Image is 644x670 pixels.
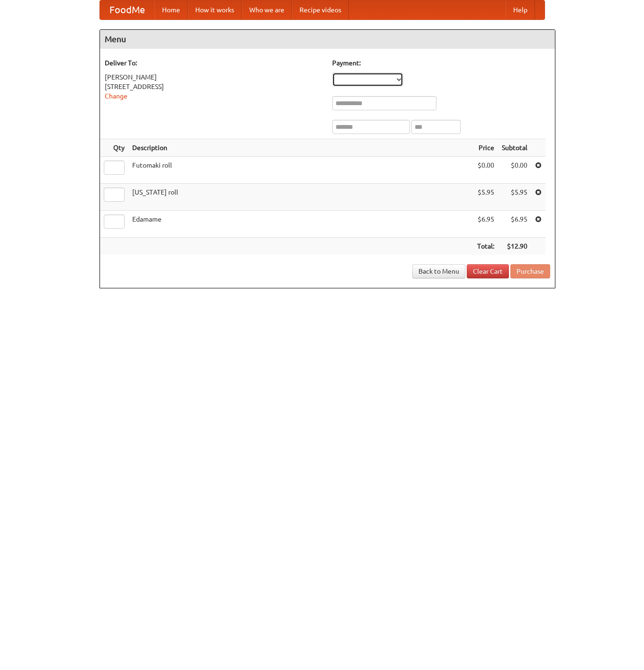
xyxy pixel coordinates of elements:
h5: Deliver To: [105,58,323,68]
a: Recipe videos [292,0,349,19]
th: Subtotal [498,139,531,157]
td: $6.95 [498,211,531,238]
a: Help [506,0,535,19]
th: Total: [473,238,498,255]
th: Price [473,139,498,157]
td: $0.00 [498,157,531,184]
td: Edamame [128,211,473,238]
td: $5.95 [498,184,531,211]
div: [PERSON_NAME] [105,72,323,82]
td: [US_STATE] roll [128,184,473,211]
a: FoodMe [100,0,154,19]
h5: Payment: [332,58,550,68]
th: Qty [100,139,128,157]
th: Description [128,139,473,157]
td: $5.95 [473,184,498,211]
a: Back to Menu [412,264,465,278]
a: Who we are [242,0,292,19]
div: [STREET_ADDRESS] [105,82,323,91]
a: Change [105,92,127,100]
button: Purchase [510,264,550,278]
a: Clear Cart [467,264,509,278]
td: $0.00 [473,157,498,184]
th: $12.90 [498,238,531,255]
a: How it works [188,0,242,19]
h4: Menu [100,30,555,49]
td: Futomaki roll [128,157,473,184]
a: Home [154,0,188,19]
td: $6.95 [473,211,498,238]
